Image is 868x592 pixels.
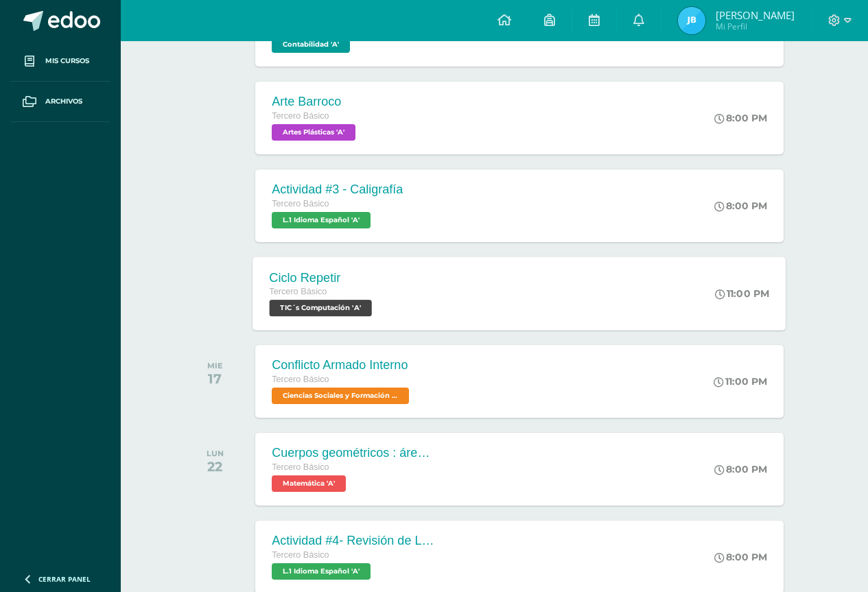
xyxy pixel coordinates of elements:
span: Tercero Básico [272,550,329,560]
span: Mis cursos [45,56,89,67]
div: 8:00 PM [714,200,767,212]
span: Contabilidad 'A' [272,36,350,53]
span: Archivos [45,96,82,107]
span: Matemática 'A' [272,475,346,492]
div: Cuerpos geométricos : área y volumen [272,446,436,460]
span: Artes Plásticas 'A' [272,124,355,141]
span: Tercero Básico [272,375,329,384]
div: MIE [207,361,223,370]
span: L.1 Idioma Español 'A' [272,563,371,580]
div: 8:00 PM [714,463,767,475]
div: 11:00 PM [716,287,770,300]
img: 35bfb0479b4527cc6c18c08d789e6a83.png [678,7,705,34]
span: Ciencias Sociales y Formación Ciudadana 'A' [272,388,409,404]
div: 17 [207,370,223,387]
span: Cerrar panel [38,574,91,584]
span: Mi Perfil [716,21,795,32]
span: Tercero Básico [272,462,329,472]
div: 8:00 PM [714,551,767,563]
span: TIC´s Computación 'A' [270,300,372,316]
a: Mis cursos [11,41,110,82]
span: Tercero Básico [272,199,329,209]
div: Conflicto Armado Interno [272,358,412,372]
div: 22 [207,458,224,475]
div: 11:00 PM [714,375,767,388]
div: LUN [207,449,224,458]
div: Arte Barroco [272,95,359,109]
a: Archivos [11,82,110,122]
div: Actividad #3 - Caligrafía [272,182,403,197]
span: [PERSON_NAME] [716,8,795,22]
div: Ciclo Repetir [270,270,376,285]
span: L.1 Idioma Español 'A' [272,212,371,228]
div: Actividad #4- Revisión de Libro [272,534,436,548]
span: Tercero Básico [272,111,329,121]
div: 8:00 PM [714,112,767,124]
span: Tercero Básico [270,287,327,296]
